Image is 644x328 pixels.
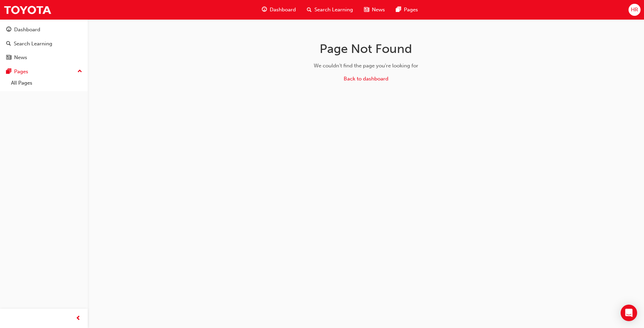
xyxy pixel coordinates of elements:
[77,67,82,76] span: up-icon
[344,76,388,82] a: Back to dashboard
[396,6,401,14] span: pages-icon
[8,78,85,88] a: All Pages
[314,6,353,14] span: Search Learning
[6,27,11,33] span: guage-icon
[372,6,385,14] span: News
[621,305,637,321] div: Open Intercom Messenger
[6,41,11,47] span: search-icon
[307,6,312,14] span: search-icon
[3,65,85,78] button: Pages
[76,314,81,323] span: prev-icon
[3,23,85,36] a: Dashboard
[3,51,85,64] a: News
[14,54,27,62] div: News
[14,68,28,76] div: Pages
[364,6,369,14] span: news-icon
[14,26,40,34] div: Dashboard
[629,4,641,16] button: HR
[301,3,358,17] a: search-iconSearch Learning
[631,6,638,14] span: HR
[358,3,390,17] a: news-iconNews
[3,2,52,18] img: Trak
[257,62,475,70] div: We couldn't find the page you're looking for
[14,40,52,48] div: Search Learning
[257,41,475,56] h1: Page Not Found
[3,22,85,65] button: DashboardSearch LearningNews
[404,6,418,14] span: Pages
[390,3,423,17] a: pages-iconPages
[270,6,296,14] span: Dashboard
[6,55,11,61] span: news-icon
[262,6,267,14] span: guage-icon
[256,3,301,17] a: guage-iconDashboard
[3,37,85,50] a: Search Learning
[6,69,11,75] span: pages-icon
